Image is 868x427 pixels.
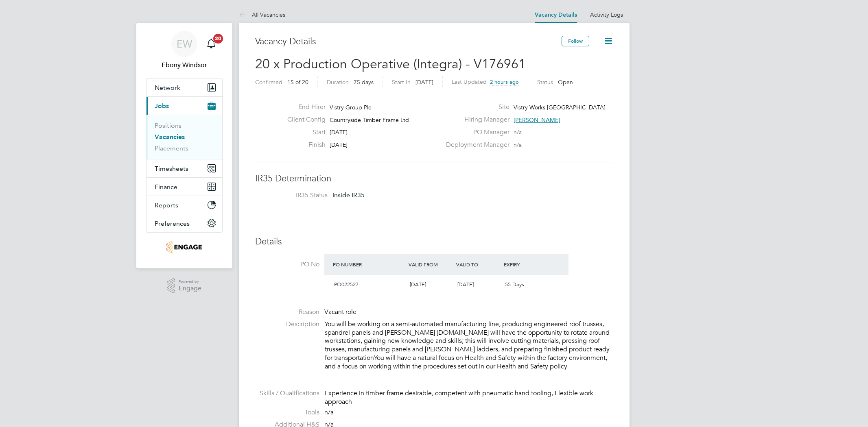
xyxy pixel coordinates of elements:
[255,260,319,269] label: PO No
[281,141,326,149] label: Finish
[457,281,474,288] span: [DATE]
[502,257,549,272] div: Expiry
[203,31,219,57] a: 20
[392,78,411,86] label: Start In
[324,308,356,316] span: Vacant role
[558,78,573,86] span: Open
[255,389,319,398] label: Skills / Qualifications
[155,165,188,172] span: Timesheets
[441,128,509,137] label: PO Manager
[514,129,522,136] span: n/a
[155,183,177,191] span: Finance
[535,11,577,18] a: Vacancy Details
[136,23,232,268] nav: Main navigation
[324,408,334,416] span: n/a
[330,129,348,136] span: [DATE]
[179,278,201,285] span: Powered by
[155,122,181,129] a: Positions
[514,116,560,124] span: [PERSON_NAME]
[514,104,606,111] span: Vistry Works [GEOGRAPHIC_DATA]
[146,241,223,254] a: Go to home page
[146,97,222,115] button: Jobs
[255,408,319,417] label: Tools
[179,285,201,292] span: Engage
[452,78,487,85] label: Last Updated
[213,34,223,44] span: 20
[281,128,326,137] label: Start
[490,78,519,85] span: 2 hours ago
[325,389,613,406] div: Experience in timber frame desirable, competent with pneumatic hand tooling, Flexible work approach
[155,220,190,227] span: Preferences
[537,78,553,86] label: Status
[514,141,522,148] span: n/a
[146,31,223,70] a: EWEbony Windsor
[155,133,185,141] a: Vacancies
[505,281,524,288] span: 55 Days
[146,196,222,214] button: Reports
[330,141,348,148] span: [DATE]
[146,214,222,232] button: Preferences
[407,257,454,272] div: Valid From
[155,144,188,152] a: Placements
[441,103,509,111] label: Site
[330,116,409,124] span: Countryside Timber Frame Ltd
[354,78,374,86] span: 75 days
[441,115,509,124] label: Hiring Manager
[287,78,308,86] span: 15 of 20
[441,141,509,149] label: Deployment Manager
[155,84,180,91] span: Network
[327,78,349,86] label: Duration
[415,78,433,86] span: [DATE]
[155,201,178,209] span: Reports
[590,11,623,18] a: Activity Logs
[167,278,201,294] a: Powered byEngage
[562,36,589,46] button: Follow
[239,11,285,18] a: All Vacancies
[155,102,169,110] span: Jobs
[330,104,371,111] span: Vistry Group Plc
[334,281,359,288] span: PO022527
[281,103,326,111] label: End Hirer
[332,191,365,199] span: Inside IR35
[146,60,223,70] span: Ebony Windsor
[177,39,192,49] span: EW
[325,320,613,371] p: You will be working on a semi-automated manufacturing line, producing engineered roof trusses, sp...
[255,78,282,86] label: Confirmed
[146,159,222,177] button: Timesheets
[255,56,526,72] span: 20 x Production Operative (Integra) - V176961
[255,36,562,48] h3: Vacancy Details
[255,320,319,329] label: Description
[255,236,613,248] h3: Details
[410,281,426,288] span: [DATE]
[331,257,407,272] div: PO Number
[454,257,502,272] div: Valid To
[281,115,326,124] label: Client Config
[166,241,202,254] img: integrapeople-logo-retina.png
[255,173,613,185] h3: IR35 Determination
[263,191,328,200] label: IR35 Status
[146,178,222,196] button: Finance
[146,115,222,159] div: Jobs
[146,78,222,96] button: Network
[255,308,319,316] label: Reason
